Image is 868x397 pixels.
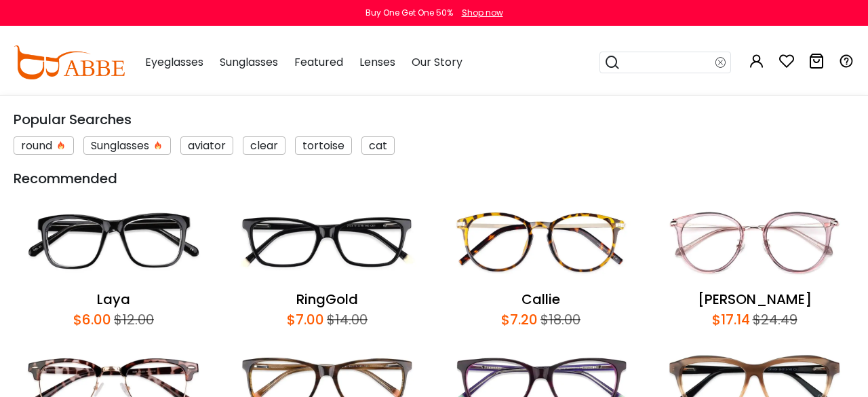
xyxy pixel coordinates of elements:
[97,290,130,309] a: Laya
[14,195,214,289] img: Laya
[111,309,154,330] div: $12.00
[83,136,171,155] div: Sunglasses
[14,168,854,189] div: Recommended
[180,136,233,155] div: aviator
[712,309,750,330] div: $17.14
[750,309,797,330] div: $24.49
[73,309,111,330] div: $6.00
[455,7,503,18] a: Shop now
[538,309,580,330] div: $18.00
[412,54,462,70] span: Our Story
[14,136,74,155] div: round
[227,195,427,289] img: RingGold
[361,136,395,155] div: cat
[295,136,352,155] div: tortoise
[698,290,812,309] a: [PERSON_NAME]
[462,7,503,19] div: Shop now
[441,195,641,289] img: Callie
[521,290,560,309] a: Callie
[654,195,854,289] img: Naomi
[366,7,453,19] div: Buy One Get One 50%
[14,109,854,130] div: Popular Searches
[220,54,278,70] span: Sunglasses
[359,54,395,70] span: Lenses
[243,136,285,155] div: clear
[287,309,324,330] div: $7.00
[324,309,368,330] div: $14.00
[294,54,343,70] span: Featured
[145,54,203,70] span: Eyeglasses
[501,309,538,330] div: $7.20
[296,290,358,309] a: RingGold
[14,45,125,79] img: abbeglasses.com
